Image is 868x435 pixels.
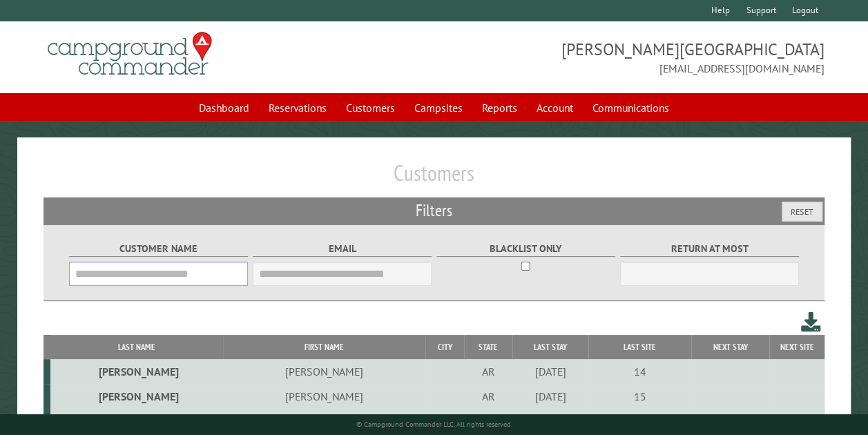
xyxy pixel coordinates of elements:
label: Blacklist only [436,241,615,257]
h2: Filters [44,197,824,224]
td: 15 [588,384,691,409]
a: Reservations [260,95,335,121]
label: Email [253,241,432,257]
label: Return at most [620,241,799,257]
th: Last Stay [512,335,588,359]
th: State [464,335,512,359]
a: Account [528,95,581,121]
a: Reports [474,95,525,121]
th: First Name [223,335,425,359]
td: [PERSON_NAME] [223,359,425,384]
small: © Campground Commander LLC. All rights reserved. [356,420,512,429]
img: Campground Commander [44,27,216,81]
h1: Customers [44,159,824,197]
td: [PERSON_NAME] [50,359,224,384]
td: [PERSON_NAME] [223,384,425,409]
td: [PERSON_NAME] [50,409,224,434]
label: Customer Name [69,241,248,257]
a: Communications [584,95,677,121]
td: [PERSON_NAME] [50,384,224,409]
a: Download this customer list (.csv) [801,309,821,335]
td: Tiny Cabin [588,409,691,434]
td: AR [464,384,512,409]
button: Reset [782,202,822,222]
th: Last Name [50,335,224,359]
td: [PERSON_NAME] [223,409,425,434]
a: Dashboard [191,95,258,121]
th: Last Site [588,335,691,359]
div: [DATE] [515,389,586,403]
div: [DATE] [515,365,586,378]
td: AR [464,359,512,384]
a: Customers [338,95,403,121]
th: City [425,335,464,359]
a: Campsites [406,95,471,121]
th: Next Stay [691,335,770,359]
td: AR [464,409,512,434]
td: 14 [588,359,691,384]
th: Next Site [769,335,824,359]
span: [PERSON_NAME][GEOGRAPHIC_DATA] [EMAIL_ADDRESS][DOMAIN_NAME] [434,38,825,77]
